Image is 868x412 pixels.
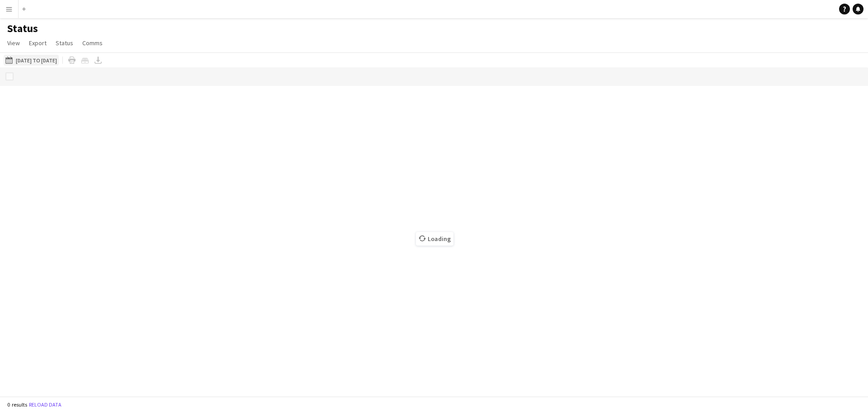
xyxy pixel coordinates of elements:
span: Comms [82,39,103,47]
span: Status [56,39,73,47]
button: Reload data [27,400,63,410]
span: Export [29,39,47,47]
a: View [4,37,24,49]
span: Loading [416,232,453,246]
span: View [7,39,20,47]
button: [DATE] to [DATE] [4,55,59,66]
a: Status [52,37,77,49]
a: Export [25,37,50,49]
a: Comms [79,37,106,49]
